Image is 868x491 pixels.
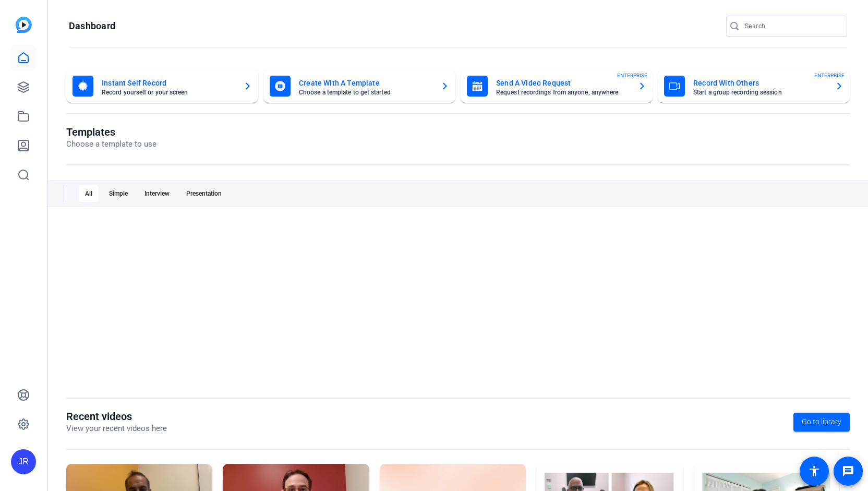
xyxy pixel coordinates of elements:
img: blue-gradient.svg [16,17,32,33]
div: All [79,185,99,202]
span: ENTERPRISE [617,71,647,79]
button: Record With OthersStart a group recording sessionENTERPRISE [658,69,850,103]
mat-card-title: Instant Self Record [102,77,235,89]
mat-card-title: Send A Video Request [496,77,630,89]
mat-card-title: Record With Others [693,77,827,89]
h1: Dashboard [69,20,115,32]
div: JR [11,449,36,474]
span: ENTERPRISE [814,71,845,79]
input: Search [745,20,839,32]
a: Go to library [793,413,850,432]
p: Choose a template to use [66,138,156,150]
div: Simple [103,185,134,202]
span: Go to library [802,416,841,427]
mat-card-subtitle: Start a group recording session [693,89,827,95]
div: Interview [138,185,176,202]
p: View your recent videos here [66,423,167,435]
mat-card-subtitle: Request recordings from anyone, anywhere [496,89,630,95]
h1: Recent videos [66,410,167,423]
button: Instant Self RecordRecord yourself or your screen [66,69,258,103]
button: Send A Video RequestRequest recordings from anyone, anywhereENTERPRISE [461,69,653,103]
mat-card-subtitle: Choose a template to get started [299,89,432,95]
div: Presentation [180,185,228,202]
mat-icon: message [842,465,854,477]
h1: Templates [66,126,156,138]
mat-icon: accessibility [808,465,821,477]
mat-card-subtitle: Record yourself or your screen [102,89,235,95]
button: Create With A TemplateChoose a template to get started [263,69,455,103]
mat-card-title: Create With A Template [299,77,432,89]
